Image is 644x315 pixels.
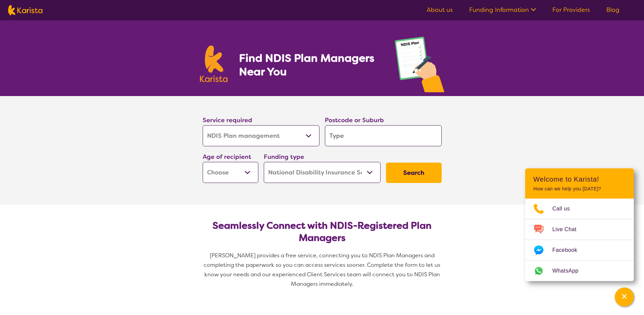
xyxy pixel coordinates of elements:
img: Karista logo [8,5,42,15]
h2: Seamlessly Connect with NDIS-Registered Plan Managers [208,220,436,244]
span: Facebook [552,245,585,255]
span: WhatsApp [552,266,587,276]
p: How can we help you [DATE]? [533,186,626,192]
a: For Providers [552,6,590,14]
label: Postcode or Suburb [325,116,384,124]
ul: Choose channel [525,199,634,281]
a: Web link opens in a new tab. [525,261,634,281]
img: Karista logo [200,45,228,82]
label: Funding type [264,153,304,161]
a: Blog [606,6,620,14]
a: Funding Information [469,6,536,14]
span: [PERSON_NAME] provides a free service, connecting you to NDIS Plan Managers and completing the pa... [204,252,442,288]
div: Channel Menu [525,168,634,281]
label: Service required [203,116,252,124]
button: Channel Menu [615,288,634,307]
label: Age of recipient [203,153,251,161]
input: Type [325,125,442,146]
h2: Welcome to Karista! [533,175,626,183]
a: About us [427,6,453,14]
button: Search [386,163,442,183]
span: Call us [552,204,578,214]
span: Live Chat [552,224,585,235]
img: plan-management [395,37,444,96]
h1: Find NDIS Plan Managers Near You [239,51,381,78]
